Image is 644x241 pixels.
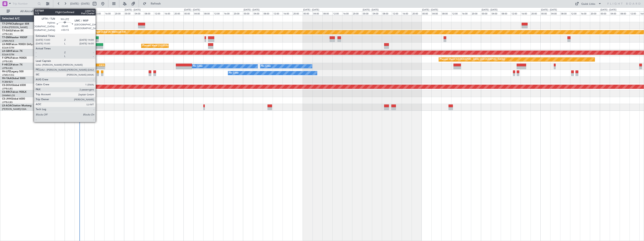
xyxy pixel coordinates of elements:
[362,11,372,15] div: 00:00
[124,11,134,15] div: 00:00
[2,94,15,97] a: DNMM/LOS
[2,43,10,46] span: LX-INB
[630,11,639,15] div: 12:00
[2,98,25,100] a: CS-JHHGlobal 6000
[154,11,164,15] div: 12:00
[125,8,141,12] div: [DATE] - [DATE]
[65,11,75,15] div: 00:00
[402,11,412,15] div: 16:00
[610,11,620,15] div: 04:00
[134,11,144,15] div: 04:00
[2,23,29,25] a: T7-DYNChallenger 604
[2,91,11,93] span: CS-RRC
[2,50,22,52] a: LX-GBHFalcon 7X
[2,101,13,104] a: LFPB/LBG
[392,11,402,15] div: 12:00
[363,8,379,12] div: [DATE] - [DATE]
[471,11,481,15] div: 20:00
[193,11,203,15] div: 04:00
[600,8,616,12] div: [DATE] - [DATE]
[104,11,114,15] div: 16:00
[541,8,557,12] div: [DATE] - [DATE]
[183,11,193,15] div: 00:00
[431,11,441,15] div: 04:00
[2,77,11,80] span: 9H-YAA
[144,11,154,15] div: 08:00
[620,11,630,15] div: 08:00
[2,84,26,87] a: CS-DOUGlobal 6500
[243,11,253,15] div: 00:00
[261,63,271,69] div: No Crew
[2,60,13,63] a: LFPB/LBG
[2,74,14,77] a: LFMD/CEQ
[193,63,203,69] div: No Crew
[114,11,124,15] div: 20:00
[283,11,292,15] div: 16:00
[422,8,438,12] div: [DATE] - [DATE]
[96,66,105,69] div: -
[600,11,610,15] div: 00:00
[263,11,273,15] div: 08:00
[253,11,263,15] div: 04:00
[580,11,590,15] div: 16:00
[313,11,322,15] div: 04:00
[85,29,126,35] div: Planned Maint Dubai (Al Maktoum Intl)
[303,11,313,15] div: 00:00
[2,98,11,100] span: CS-JHH
[2,39,14,43] a: LFMN/NCE
[2,91,26,93] a: CS-RRCFalcon 900LX
[174,11,183,15] div: 20:00
[590,11,600,15] div: 20:00
[382,11,392,15] div: 08:00
[13,1,36,7] input: Trip Number
[203,11,213,15] div: 08:00
[2,57,11,59] span: F-GPNJ
[570,11,580,15] div: 12:00
[11,10,44,13] span: All Aircraft
[2,50,11,52] span: LX-GBH
[2,64,22,66] a: F-HECDFalcon 7X
[530,11,540,15] div: 20:00
[45,11,55,15] div: 16:00
[244,8,259,12] div: [DATE] - [DATE]
[342,11,352,15] div: 16:00
[84,11,94,15] div: 08:00
[2,80,13,83] a: FCBB/BZV
[482,8,497,12] div: [DATE] - [DATE]
[2,57,27,59] a: F-GPNJFalcon 900EX
[147,2,165,5] span: Refresh
[2,70,24,73] a: 9H-LPZLegacy 500
[2,30,12,32] span: T7-EAGL
[2,108,26,111] a: [PERSON_NAME]/QSA
[2,26,28,29] a: EVRA/[PERSON_NAME]
[164,11,174,15] div: 16:00
[2,104,32,107] a: LX-AOACitation Mustang
[184,8,200,12] div: [DATE] - [DATE]
[2,77,25,80] a: 9H-YAAGlobal 5000
[88,66,96,69] div: -
[2,33,13,36] a: LFPB/LBG
[491,11,501,15] div: 04:00
[5,8,45,15] button: All Aircraft
[540,11,550,15] div: 00:00
[2,36,27,39] a: T7-EMIHawker 900XP
[229,70,239,76] div: No Crew
[303,8,319,12] div: [DATE] - [DATE]
[461,11,471,15] div: 16:00
[141,0,166,7] button: Refresh
[451,11,461,15] div: 12:00
[352,11,362,15] div: 20:00
[501,11,511,15] div: 08:00
[2,70,10,73] span: 9H-LPZ
[2,87,13,90] a: LFPB/LBG
[70,2,90,6] span: [DATE] - [DATE]
[55,11,65,15] div: 20:00
[75,11,84,15] div: 04:00
[550,11,560,15] div: 04:00
[421,11,431,15] div: 00:00
[223,11,233,15] div: 16:00
[213,11,223,15] div: 12:00
[273,11,283,15] div: 12:00
[511,11,521,15] div: 12:00
[94,11,104,15] div: 12:00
